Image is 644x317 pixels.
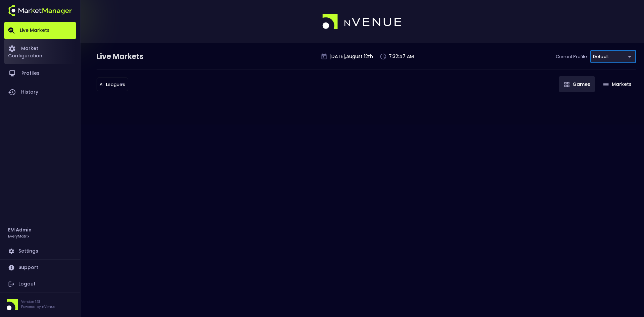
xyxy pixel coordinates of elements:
[21,299,55,304] p: Version 1.31
[4,39,76,64] a: Market Configuration
[8,233,29,239] h3: EveryMatrix
[590,50,636,63] div: default
[329,53,373,60] p: [DATE] , August 12 th
[4,64,76,83] a: Profiles
[322,14,402,30] img: logo
[97,77,128,91] div: default
[8,5,72,16] img: logo
[4,276,76,292] a: Logout
[559,76,595,92] button: Games
[4,83,76,102] a: History
[4,260,76,276] a: Support
[8,226,32,233] h2: EM Admin
[556,53,587,60] p: Current Profile
[598,76,636,92] button: Markets
[564,82,570,87] img: gameIcon
[21,304,55,309] p: Powered by nVenue
[97,51,178,62] div: Live Markets
[603,83,609,86] img: gameIcon
[389,53,414,60] p: 7:32:47 AM
[4,299,76,310] div: Version 1.31Powered by nVenue
[4,243,76,259] a: Settings
[4,22,76,39] a: Live Markets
